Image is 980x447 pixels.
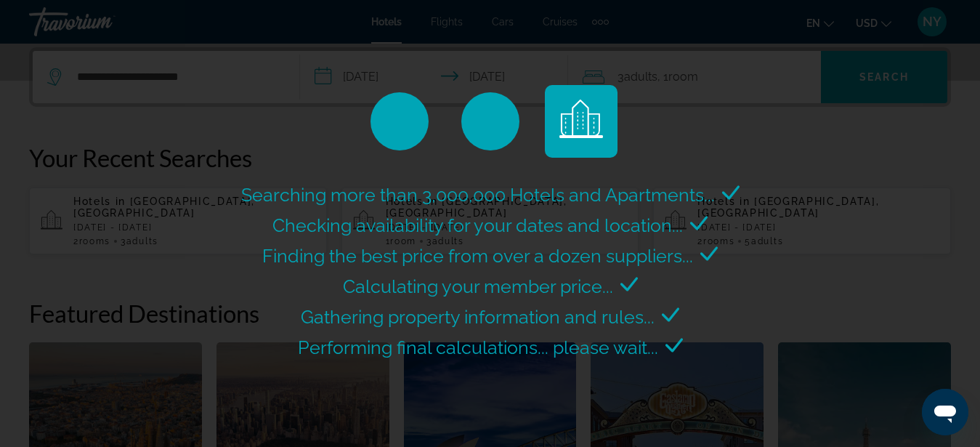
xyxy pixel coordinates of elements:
iframe: Кнопка запуска окна обмена сообщениями [922,389,968,435]
span: Searching more than 3,000,000 Hotels and Apartments... [241,184,715,206]
span: Checking availability for your dates and location... [272,214,683,236]
span: Gathering property information and rules... [301,306,655,328]
span: Calculating your member price... [343,275,613,297]
span: Performing final calculations... please wait... [298,337,658,358]
span: Finding the best price from over a dozen suppliers... [262,245,693,267]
